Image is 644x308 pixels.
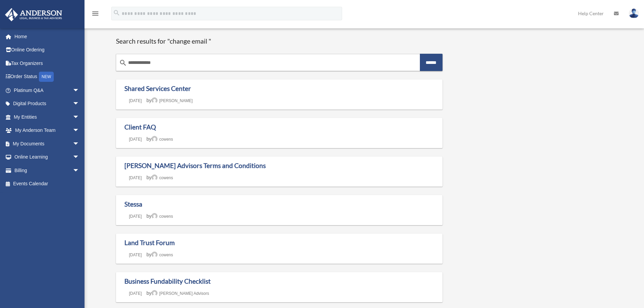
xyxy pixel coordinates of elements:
[3,8,64,21] img: Anderson Advisors Platinum Portal
[146,175,173,180] span: by
[124,162,266,169] a: [PERSON_NAME] Advisors Terms and Conditions
[73,110,86,124] span: arrow_drop_down
[5,56,90,70] a: Tax Organizers
[73,97,86,111] span: arrow_drop_down
[151,214,173,219] a: cowens
[146,252,173,257] span: by
[5,164,90,177] a: Billingarrow_drop_down
[124,291,147,296] a: [DATE]
[5,97,90,111] a: Digital Productsarrow_drop_down
[5,124,90,137] a: My Anderson Teamarrow_drop_down
[73,150,86,164] span: arrow_drop_down
[151,175,173,180] a: cowens
[151,137,173,142] a: cowens
[124,239,175,246] a: Land Trust Forum
[113,9,120,17] i: search
[73,164,86,177] span: arrow_drop_down
[124,214,147,219] a: [DATE]
[124,137,147,142] a: [DATE]
[91,12,99,18] a: menu
[73,137,86,151] span: arrow_drop_down
[91,9,99,18] i: menu
[5,84,90,97] a: Platinum Q&Aarrow_drop_down
[151,253,173,257] a: cowens
[124,98,147,103] a: [DATE]
[629,8,639,18] img: User Pic
[124,253,147,257] a: [DATE]
[5,30,86,43] a: Home
[146,136,173,142] span: by
[5,177,90,191] a: Events Calendar
[119,59,127,67] i: search
[124,175,147,180] a: [DATE]
[146,213,173,219] span: by
[146,98,193,103] span: by
[124,123,156,131] a: Client FAQ
[73,124,86,138] span: arrow_drop_down
[73,84,86,97] span: arrow_drop_down
[5,150,90,164] a: Online Learningarrow_drop_down
[5,110,90,124] a: My Entitiesarrow_drop_down
[5,70,90,84] a: Order StatusNEW
[146,290,209,296] span: by
[5,137,90,150] a: My Documentsarrow_drop_down
[116,37,443,46] h1: Search results for "change email "
[5,43,90,57] a: Online Ordering
[124,200,142,208] a: Stessa
[124,85,191,92] a: Shared Services Center
[124,277,211,285] a: Business Fundability Checklist
[151,98,193,103] a: [PERSON_NAME]
[39,72,54,82] div: NEW
[151,291,209,296] a: [PERSON_NAME] Advisors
